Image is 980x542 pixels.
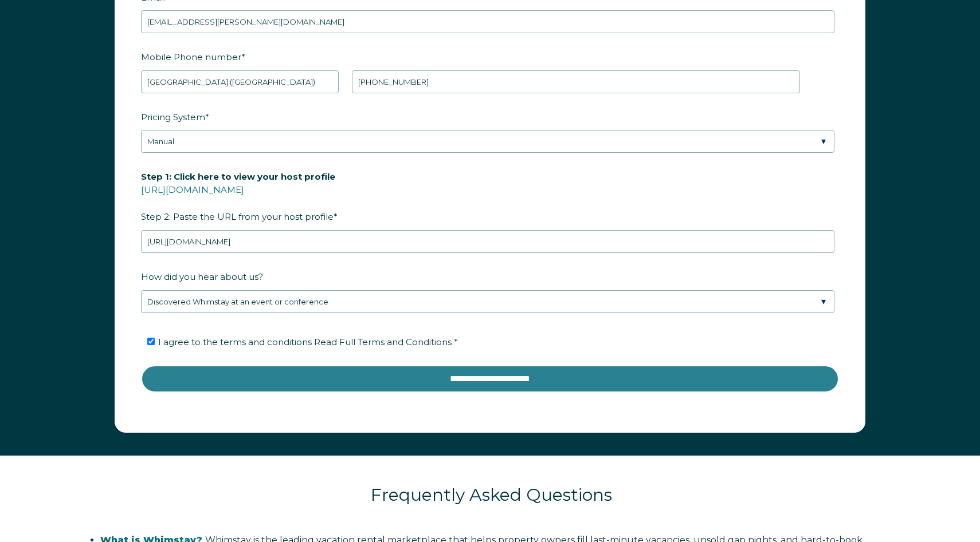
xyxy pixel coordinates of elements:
span: Frequently Asked Questions [371,484,612,505]
input: I agree to the terms and conditions Read Full Terms and Conditions * [147,338,155,345]
a: Read Full Terms and Conditions [312,337,454,347]
a: [URL][DOMAIN_NAME] [141,184,244,195]
span: Step 1: Click here to view your host profile [141,168,335,185]
span: I agree to the terms and conditions [158,337,458,347]
span: Read Full Terms and Conditions [314,337,452,347]
span: Step 2: Paste the URL from your host profile [141,168,335,225]
span: How did you hear about us? [141,268,263,286]
span: Mobile Phone number [141,48,241,66]
span: Pricing System [141,108,205,126]
input: airbnb.com/users/show/12345 [141,230,834,253]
